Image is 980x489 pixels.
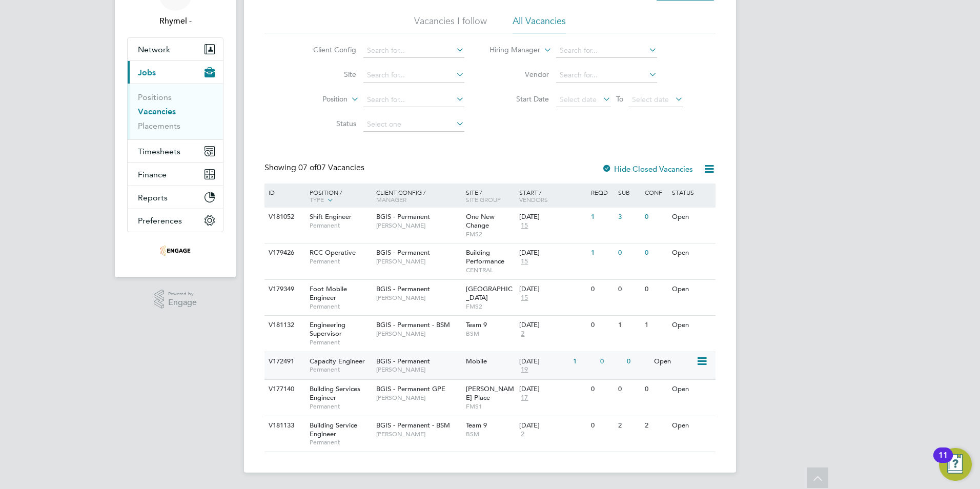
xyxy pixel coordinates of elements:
label: Vendor [490,70,549,79]
span: [PERSON_NAME] [376,430,461,438]
span: [PERSON_NAME] [376,294,461,302]
div: 0 [588,280,615,299]
span: Foot Mobile Engineer [310,284,347,302]
label: Client Config [297,45,356,54]
span: Team 9 [466,421,487,430]
span: BSM [466,430,515,438]
div: V179426 [266,243,302,262]
span: [PERSON_NAME] [376,394,461,402]
span: Select date [632,95,669,104]
button: Open Resource Center, 11 new notifications [939,448,972,481]
div: 1 [570,352,597,371]
span: [PERSON_NAME] [376,221,461,230]
div: 1 [588,243,615,262]
div: Open [669,316,714,335]
div: Jobs [128,84,223,139]
span: BGIS - Permanent [376,284,430,293]
span: 15 [519,257,529,266]
span: 2 [519,430,526,439]
span: 07 of [298,162,317,173]
li: Vacancies I follow [414,15,487,33]
a: Vacancies [138,107,176,116]
span: 2 [519,330,526,338]
div: Sub [616,184,642,201]
div: 1 [588,208,615,227]
div: 3 [616,208,642,227]
span: [PERSON_NAME] [376,257,461,266]
div: 0 [616,280,642,299]
span: Powered by [168,290,197,298]
button: Network [128,38,223,60]
span: BGIS - Permanent - BSM [376,320,450,329]
span: Permanent [310,221,371,230]
input: Search for... [363,68,464,83]
span: FMS2 [466,230,515,238]
button: Timesheets [128,140,223,162]
span: Timesheets [138,147,180,156]
div: 11 [938,455,948,468]
div: Open [669,380,714,399]
span: 15 [519,294,529,302]
div: 0 [642,243,669,262]
span: Shift Engineer [310,212,352,221]
span: 17 [519,394,529,402]
span: Type [310,195,324,203]
button: Reports [128,186,223,209]
span: Reports [138,193,168,202]
label: Status [297,119,356,128]
span: Building Performance [466,248,504,266]
div: Site / [463,184,517,208]
div: Start / [517,184,588,208]
span: One New Change [466,212,495,230]
label: Position [289,94,348,105]
button: Preferences [128,209,223,232]
span: Vendors [519,195,548,203]
span: BGIS - Permanent GPE [376,384,445,393]
span: Preferences [138,216,182,226]
span: BGIS - Permanent [376,248,430,257]
span: Permanent [310,302,371,311]
span: BGIS - Permanent [376,212,430,221]
a: Positions [138,92,172,102]
a: Powered byEngage [154,290,197,309]
div: 2 [642,416,669,435]
div: Open [669,280,714,299]
span: 19 [519,365,529,374]
div: Position / [302,184,374,209]
div: V181132 [266,316,302,335]
span: Site Group [466,195,501,203]
div: 0 [616,380,642,399]
span: [GEOGRAPHIC_DATA] [466,284,513,302]
span: Network [138,45,170,54]
div: 0 [642,380,669,399]
div: 0 [642,280,669,299]
span: BGIS - Permanent - BSM [376,421,450,430]
label: Hiring Manager [481,45,540,55]
div: V177140 [266,380,302,399]
div: Status [669,184,714,201]
div: Client Config / [374,184,463,208]
span: Building Services Engineer [310,384,360,402]
div: 0 [642,208,669,227]
div: ID [266,184,302,201]
div: V179349 [266,280,302,299]
div: 2 [616,416,642,435]
a: Placements [138,121,180,131]
div: V181133 [266,416,302,435]
div: 0 [588,416,615,435]
span: Permanent [310,365,371,374]
span: [PERSON_NAME] Place [466,384,514,402]
span: BSM [466,330,515,338]
label: Site [297,70,356,79]
span: Building Service Engineer [310,421,357,438]
span: Permanent [310,257,371,266]
div: 0 [598,352,624,371]
span: To [613,92,626,106]
div: Showing [264,162,366,173]
span: FMS1 [466,402,515,411]
div: [DATE] [519,321,586,330]
div: [DATE] [519,249,586,257]
div: V181052 [266,208,302,227]
span: Manager [376,195,406,203]
div: 0 [624,352,651,371]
